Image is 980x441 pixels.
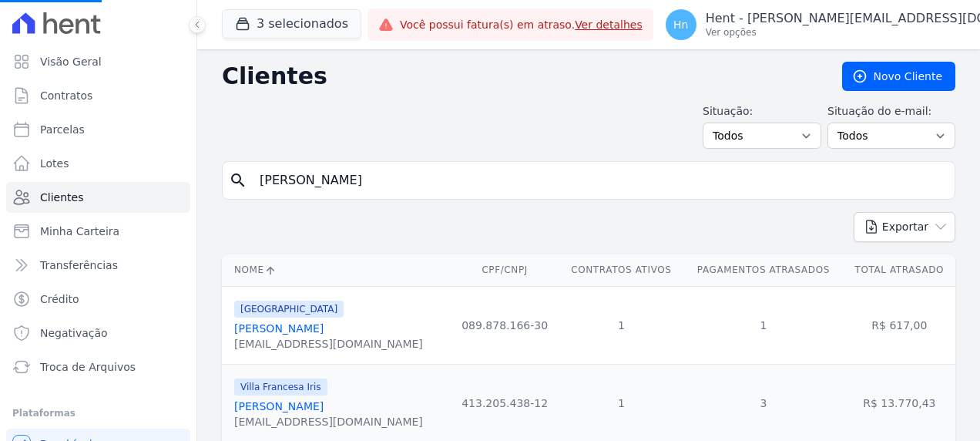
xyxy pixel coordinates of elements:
span: Parcelas [40,122,85,137]
span: Lotes [40,156,69,171]
span: Clientes [40,190,83,205]
th: Nome [222,254,451,286]
span: Troca de Arquivos [40,359,136,375]
td: 089.878.166-30 [451,286,559,364]
a: Crédito [6,284,190,315]
a: Minha Carteira [6,216,190,247]
button: Exportar [854,212,955,242]
span: [GEOGRAPHIC_DATA] [234,301,344,318]
button: 3 selecionados [222,9,361,39]
div: [EMAIL_ADDRESS][DOMAIN_NAME] [234,414,423,429]
a: Lotes [6,148,190,179]
a: Contratos [6,80,190,111]
a: Parcelas [6,114,190,145]
span: Visão Geral [40,54,102,69]
label: Situação do e-mail: [827,103,955,120]
label: Situação: [703,103,821,120]
div: Plataformas [12,404,184,422]
a: Ver detalhes [575,19,643,31]
div: [EMAIL_ADDRESS][DOMAIN_NAME] [234,336,423,352]
a: Troca de Arquivos [6,352,190,382]
th: Total Atrasado [844,254,955,286]
span: Villa Francesa Iris [234,379,327,396]
a: Visão Geral [6,46,190,77]
input: Buscar por nome, CPF ou e-mail [250,165,948,196]
a: [PERSON_NAME] [234,322,324,335]
span: Contratos [40,88,92,103]
a: [PERSON_NAME] [234,400,324,412]
a: Negativação [6,318,190,348]
span: Crédito [40,291,79,307]
th: Contratos Ativos [559,254,683,286]
th: CPF/CNPJ [451,254,559,286]
td: 1 [683,286,844,364]
a: Clientes [6,182,190,213]
span: Hn [673,19,688,30]
h2: Clientes [222,62,817,90]
td: 1 [559,286,683,364]
span: Negativação [40,325,108,341]
td: R$ 617,00 [844,286,955,364]
i: search [229,171,247,190]
a: Transferências [6,250,190,281]
span: Transferências [40,258,118,273]
th: Pagamentos Atrasados [683,254,844,286]
span: Você possui fatura(s) em atraso. [400,17,643,33]
a: Novo Cliente [842,62,955,91]
span: Minha Carteira [40,224,119,239]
